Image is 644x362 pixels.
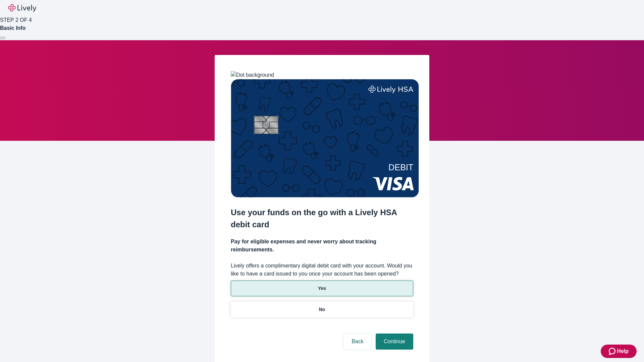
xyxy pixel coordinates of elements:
[617,347,629,355] span: Help
[343,334,372,350] button: Back
[8,4,36,12] img: Lively
[231,206,413,231] h2: Use your funds on the go with a Lively HSA debit card
[601,345,637,358] button: Zendesk support iconHelp
[231,281,413,296] button: Yes
[609,347,617,355] svg: Zendesk support icon
[231,79,419,197] img: Debit card
[318,285,326,292] p: Yes
[231,302,413,317] button: No
[231,238,413,254] h4: Pay for eligible expenses and never worry about tracking reimbursements.
[376,334,413,350] button: Continue
[231,71,274,79] img: Dot background
[319,306,325,313] p: No
[231,262,413,278] label: Lively offers a complimentary digital debit card with your account. Would you like to have a card...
